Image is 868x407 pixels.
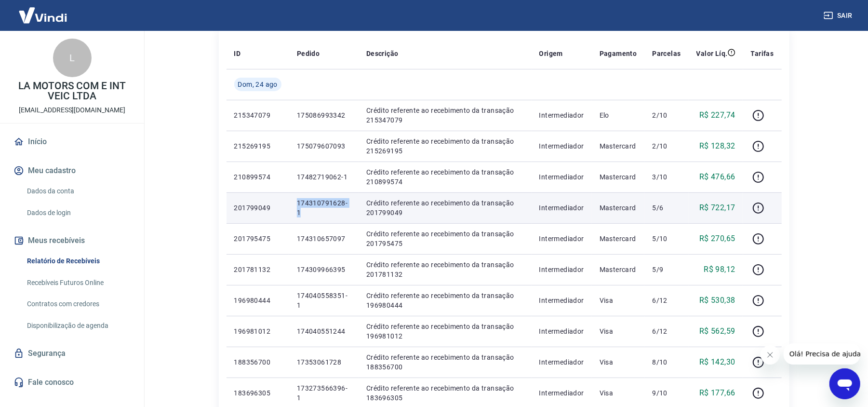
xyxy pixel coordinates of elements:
p: 174310657097 [297,234,351,244]
p: 5/9 [652,265,681,274]
p: 6/12 [652,296,681,305]
p: Visa [600,326,637,336]
a: Disponibilização de agenda [23,316,133,336]
p: Intermediador [539,326,584,336]
a: Fale conosco [12,372,133,393]
a: Dados da conta [23,181,133,201]
p: R$ 270,65 [699,233,735,244]
img: Vindi [12,0,74,30]
p: [EMAIL_ADDRESS][DOMAIN_NAME] [19,105,125,115]
p: Crédito referente ao recebimento da transação 196980444 [366,291,524,310]
p: 201781132 [234,265,281,274]
button: Meu cadastro [12,160,133,181]
p: Intermediador [539,234,584,244]
p: Intermediador [539,203,584,213]
button: Meus recebíveis [12,230,133,251]
p: 201799049 [234,203,281,213]
p: 175079607093 [297,141,351,151]
a: Relatório de Recebíveis [23,251,133,271]
p: Elo [600,110,637,120]
button: Sair [822,7,856,25]
a: Início [12,131,133,152]
p: 2/10 [652,141,681,151]
p: R$ 722,17 [699,202,735,214]
p: Crédito referente ao recebimento da transação 215347079 [366,106,524,125]
p: 196981012 [234,326,281,336]
p: Intermediador [539,172,584,182]
p: Mastercard [600,265,637,274]
p: 17482719062-1 [297,172,351,182]
p: 196980444 [234,296,281,305]
p: R$ 476,66 [699,171,735,183]
p: Mastercard [600,172,637,182]
p: 3/10 [652,172,681,182]
p: R$ 562,59 [699,326,735,337]
p: 173273566396-1 [297,383,351,403]
p: 201795475 [234,234,281,244]
p: Origem [539,49,563,58]
p: 6/12 [652,326,681,336]
p: 188356700 [234,357,281,367]
a: Dados de login [23,203,133,223]
iframe: Fechar mensagem [761,345,780,365]
p: Valor Líq. [696,49,728,58]
p: Pedido [297,49,320,58]
p: R$ 227,74 [699,109,735,121]
p: Pagamento [600,49,637,58]
p: Mastercard [600,141,637,151]
p: 174309966395 [297,265,351,274]
p: R$ 530,38 [699,295,735,306]
span: Dom, 24 ago [238,80,278,89]
p: Intermediador [539,265,584,274]
p: 2/10 [652,110,681,120]
p: Descrição [366,49,399,58]
p: Crédito referente ao recebimento da transação 215269195 [366,136,524,156]
p: Tarifas [751,49,774,58]
p: 174040551244 [297,326,351,336]
p: 183696305 [234,388,281,398]
p: 5/10 [652,234,681,244]
p: Visa [600,296,637,305]
p: R$ 142,30 [699,356,735,368]
p: ID [234,49,241,58]
p: 175086993342 [297,110,351,120]
iframe: Mensagem da empresa [784,343,860,365]
p: LA MOTORS COM E INT VEIC LTDA [8,81,136,101]
span: Olá! Precisa de ajuda? [6,7,81,14]
p: 17353061728 [297,357,351,367]
p: Visa [600,357,637,367]
a: Segurança [12,343,133,364]
p: 174040558351-1 [297,291,351,310]
p: 8/10 [652,357,681,367]
p: Intermediador [539,110,584,120]
p: 215347079 [234,110,281,120]
p: Parcelas [652,49,681,58]
p: 174310791628-1 [297,198,351,217]
p: Crédito referente ao recebimento da transação 201781132 [366,260,524,279]
p: Mastercard [600,234,637,244]
a: Recebíveis Futuros Online [23,273,133,293]
div: L [53,39,92,77]
p: 5/6 [652,203,681,213]
p: R$ 128,32 [699,140,735,152]
p: Crédito referente ao recebimento da transação 188356700 [366,353,524,372]
p: 9/10 [652,388,681,398]
p: R$ 98,12 [704,264,735,275]
p: Crédito referente ao recebimento da transação 183696305 [366,383,524,403]
p: Crédito referente ao recebimento da transação 196981012 [366,322,524,341]
p: Crédito referente ao recebimento da transação 210899574 [366,167,524,187]
p: Crédito referente ao recebimento da transação 201795475 [366,229,524,248]
p: Crédito referente ao recebimento da transação 201799049 [366,198,524,217]
p: Intermediador [539,141,584,151]
p: Intermediador [539,357,584,367]
p: Intermediador [539,388,584,398]
p: 215269195 [234,141,281,151]
p: Visa [600,388,637,398]
p: Intermediador [539,296,584,305]
iframe: Botão para abrir a janela de mensagens [829,368,860,399]
p: R$ 177,66 [699,387,735,399]
p: 210899574 [234,172,281,182]
p: Mastercard [600,203,637,213]
a: Contratos com credores [23,294,133,314]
